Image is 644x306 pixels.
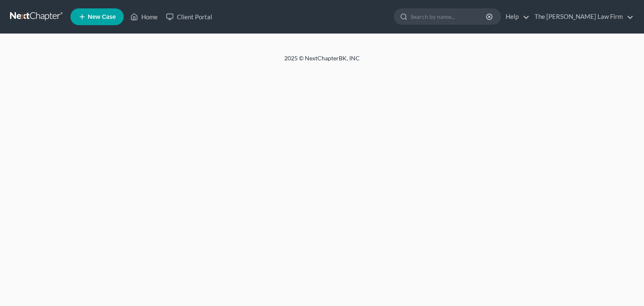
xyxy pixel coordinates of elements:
[126,9,162,24] a: Home
[162,9,216,24] a: Client Portal
[530,9,634,24] a: The [PERSON_NAME] Law Firm
[410,9,487,24] input: Search by name...
[88,14,116,20] span: New Case
[501,9,530,24] a: Help
[83,54,561,69] div: 2025 © NextChapterBK, INC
